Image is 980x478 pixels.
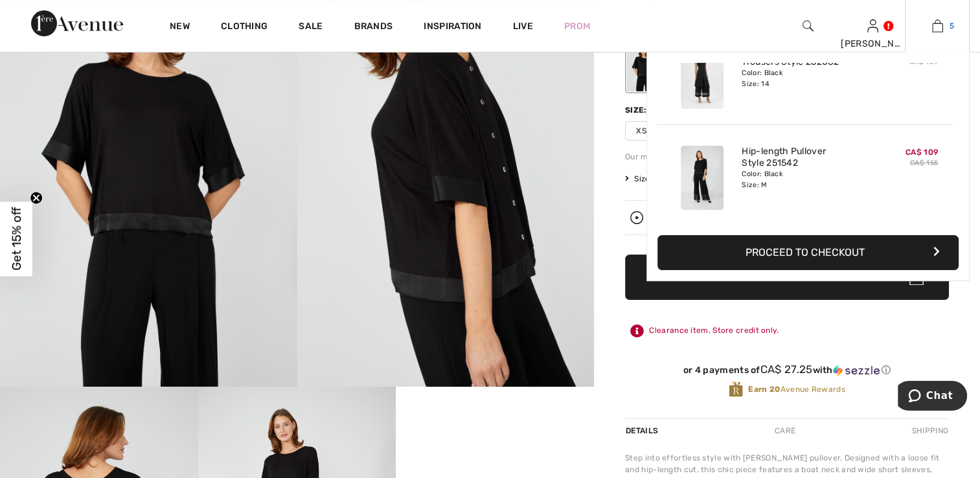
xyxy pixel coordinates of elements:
a: New [170,21,190,34]
div: Details [625,419,661,442]
div: Clearance item. Store credit only. [625,319,949,343]
span: Get 15% off [9,207,24,271]
a: Clothing [221,21,268,34]
span: XS [625,121,657,141]
img: High-Waisted Wide-Leg Trousers Style 252082 [681,45,724,109]
span: Avenue Rewards [748,383,845,395]
div: Color: Black Size: 14 [742,68,869,89]
s: CA$ 155 [910,159,938,167]
img: Hip-length Pullover Style 251542 [681,146,724,210]
span: Inspiration [424,21,481,34]
img: My Bag [932,18,943,34]
div: Care [764,419,806,442]
img: Avenue Rewards [729,381,743,398]
a: 5 [906,18,969,34]
img: Sezzle [833,365,880,376]
iframe: Opens a widget where you can chat to one of our agents [898,381,967,413]
a: Sale [299,21,323,34]
span: CA$ 27.25 [760,363,813,376]
button: Proceed to Checkout [657,235,959,270]
img: Watch the replay [630,211,643,224]
div: Shipping [909,419,949,442]
div: Our model is 5'9"/175 cm and wears a size 6. [625,151,949,163]
a: Sign In [867,19,878,32]
div: or 4 payments ofCA$ 27.25withSezzle Click to learn more about Sezzle [625,363,949,381]
span: Size Guide [625,173,674,185]
a: Brands [354,21,393,34]
img: 1ère Avenue [31,10,123,36]
s: CA$ 169 [909,58,938,66]
div: Color: Black Size: M [742,169,869,190]
button: Close teaser [30,192,43,205]
button: Add to Bag [625,255,949,300]
div: Black [627,43,661,91]
span: CA$ 109 [906,148,938,157]
img: My Info [867,18,878,34]
div: [PERSON_NAME] [841,37,904,51]
a: Hip-length Pullover Style 251542 [742,146,869,169]
span: 5 [950,20,954,32]
div: Size: [625,104,650,116]
a: Prom [564,19,590,33]
div: or 4 payments of with [625,363,949,376]
strong: Earn 20 [748,385,780,394]
a: Live [513,19,533,33]
img: search the website [803,18,814,34]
